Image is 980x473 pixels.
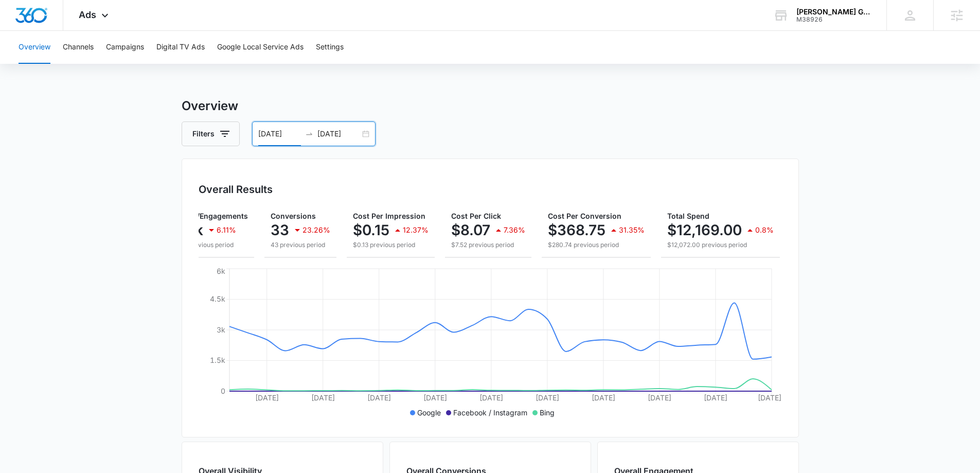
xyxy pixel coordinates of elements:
p: 31.35% [619,226,645,234]
tspan: [DATE] [647,393,671,402]
h3: Overview [182,97,799,115]
input: Start date [258,128,301,139]
tspan: [DATE] [535,393,559,402]
p: 7.36% [504,226,525,234]
span: swap-right [305,130,313,138]
div: account id [796,16,871,23]
tspan: [DATE] [311,393,334,402]
button: Settings [316,31,344,64]
span: Clicks/Engagements [175,212,248,220]
tspan: [DATE] [367,393,390,402]
p: $368.75 [548,222,605,238]
span: Cost Per Conversion [548,212,621,220]
button: Overview [19,31,50,64]
p: Bing [540,407,555,418]
p: $280.74 previous period [548,240,645,250]
button: Google Local Service Ads [217,31,304,64]
tspan: [DATE] [591,393,615,402]
p: 6.11% [217,226,236,234]
p: $8.07 [451,222,490,238]
p: $0.13 previous period [353,240,429,250]
span: Ads [79,9,96,20]
p: 1.6k previous period [175,240,248,250]
tspan: [DATE] [758,393,781,402]
p: 43 previous period [271,240,330,250]
button: Channels [63,31,94,64]
tspan: 3k [217,325,225,334]
span: Total Spend [667,212,709,220]
span: Cost Per Impression [353,212,425,220]
tspan: 6k [217,267,225,275]
button: Campaigns [106,31,144,64]
tspan: [DATE] [703,393,727,402]
span: Conversions [271,212,316,220]
tspan: 0 [221,387,225,395]
p: 23.26% [302,226,330,234]
input: End date [317,128,360,139]
span: Cost Per Click [451,212,501,220]
p: $12,072.00 previous period [667,240,774,250]
p: Google [417,407,441,418]
button: Filters [182,121,240,146]
tspan: [DATE] [255,393,278,402]
tspan: [DATE] [423,393,447,402]
span: to [305,130,313,138]
p: 0.8% [755,226,774,234]
p: 33 [271,222,289,238]
p: $12,169.00 [667,222,742,238]
tspan: [DATE] [479,393,503,402]
p: Facebook / Instagram [453,407,527,418]
div: account name [796,8,871,16]
h3: Overall Results [199,182,273,197]
p: 12.37% [403,226,429,234]
p: $0.15 [353,222,389,238]
tspan: 1.5k [210,356,225,364]
button: Digital TV Ads [156,31,205,64]
p: $7.52 previous period [451,240,525,250]
tspan: 4.5k [210,294,225,303]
